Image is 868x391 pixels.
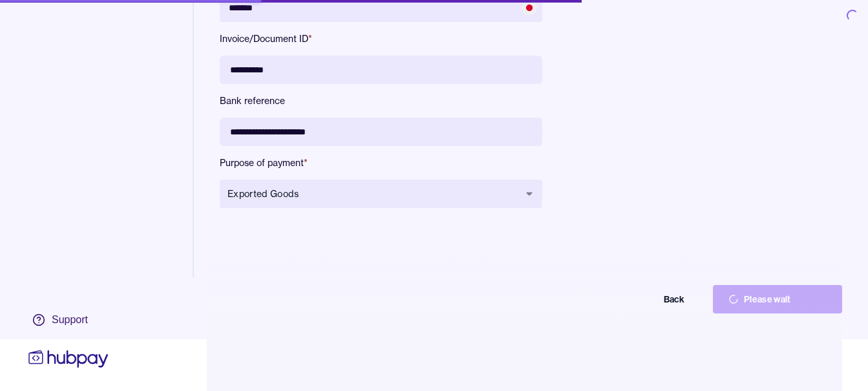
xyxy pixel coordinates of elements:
[26,306,111,333] a: Support
[220,156,542,169] label: Purpose of payment
[228,187,519,200] span: Exported Goods
[220,94,542,107] label: Bank reference
[571,285,700,313] button: Back
[220,32,542,45] label: Invoice/Document ID
[52,313,88,327] div: Support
